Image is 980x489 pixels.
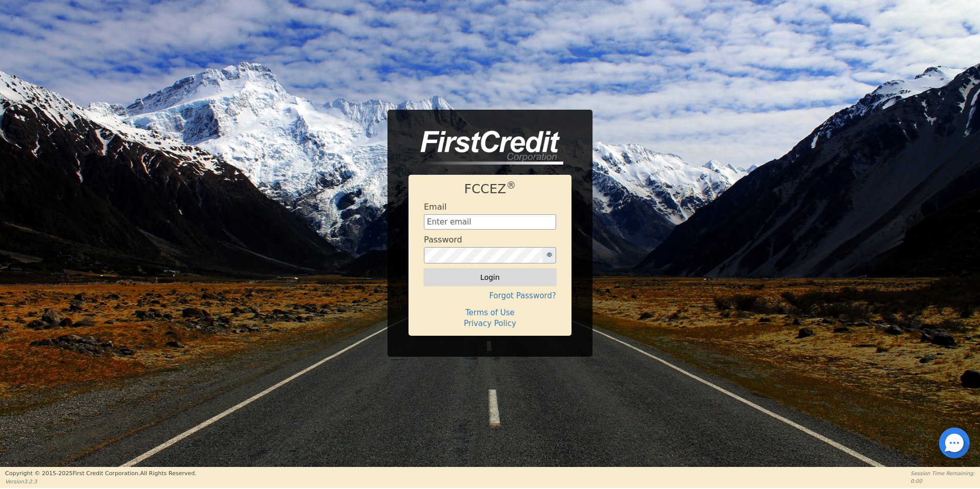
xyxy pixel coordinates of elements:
[911,477,975,485] p: 0:00
[424,308,556,317] h4: Terms of Use
[506,180,516,191] sup: ®
[424,247,543,263] input: password
[5,478,196,485] p: Version 3.2.3
[424,181,556,197] h1: FCCEZ
[409,131,563,165] img: logo-CMu_cnol.png
[424,291,556,300] h4: Forgot Password?
[424,235,462,244] h4: Password
[140,470,196,477] span: All Rights Reserved.
[424,319,556,328] h4: Privacy Policy
[5,470,196,478] p: Copyright © 2015- 2025 First Credit Corporation.
[424,202,446,212] h4: Email
[424,214,556,230] input: Enter email
[424,269,556,286] button: Login
[911,470,975,477] p: Session Time Remaining:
